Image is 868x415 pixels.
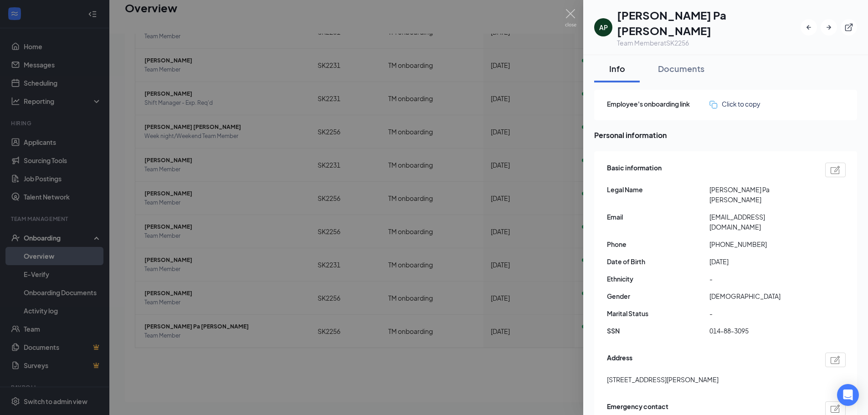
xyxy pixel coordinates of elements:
span: [PHONE_NUMBER] [709,239,812,249]
span: Employee's onboarding link [607,99,709,109]
span: SSN [607,326,709,336]
div: Documents [658,63,704,74]
span: Basic information [607,163,662,177]
h1: [PERSON_NAME] Pa [PERSON_NAME] [617,7,801,38]
span: - [709,274,812,284]
span: [EMAIL_ADDRESS][DOMAIN_NAME] [709,212,812,232]
span: Phone [607,239,709,249]
span: - [709,308,812,318]
button: Click to copy [709,99,760,109]
span: Ethnicity [607,274,709,284]
div: AP [599,23,608,32]
span: [STREET_ADDRESS][PERSON_NAME] [607,374,719,384]
span: [DEMOGRAPHIC_DATA] [709,291,812,301]
div: Info [603,63,631,74]
svg: ExternalLink [844,23,853,32]
button: ExternalLink [841,19,857,36]
span: Personal information [594,129,857,141]
div: Open Intercom Messenger [837,384,859,406]
span: Legal Name [607,184,709,195]
span: 014-88-3095 [709,326,812,336]
svg: ArrowLeftNew [804,23,813,32]
span: Date of Birth [607,256,709,266]
span: [DATE] [709,256,812,266]
span: Gender [607,291,709,301]
button: ArrowRight [821,19,837,36]
span: Marital Status [607,308,709,318]
svg: ArrowRight [824,23,833,32]
button: ArrowLeftNew [801,19,817,36]
div: Team Member at SK2256 [617,38,801,47]
span: Email [607,212,709,222]
span: Address [607,353,632,367]
img: click-to-copy.71757273a98fde459dfc.svg [709,101,717,108]
span: [PERSON_NAME] Pa [PERSON_NAME] [709,184,812,205]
